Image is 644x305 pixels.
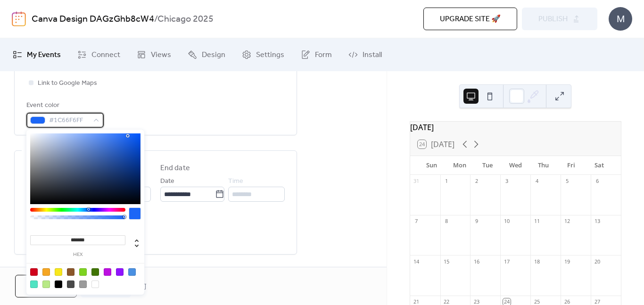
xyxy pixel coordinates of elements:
[67,280,74,288] div: #4A4A4A
[6,42,68,67] a: My Events
[12,11,26,26] img: logo
[42,268,50,276] div: #F5A623
[30,268,38,276] div: #D0021B
[154,10,157,28] b: /
[55,268,62,276] div: #F8E71C
[91,280,99,288] div: #FFFFFF
[294,42,339,67] a: Form
[157,10,214,28] b: Chicago 2025
[363,49,382,61] span: Install
[32,10,154,28] a: Canva Design DAGzGhb8cW4
[160,176,174,187] span: Date
[594,218,601,225] div: 13
[116,268,124,276] div: #9013FE
[228,176,243,187] span: Time
[91,268,99,276] div: #417505
[160,163,190,174] div: End date
[67,268,74,276] div: #8B572A
[30,252,125,257] label: hex
[423,8,517,30] button: Upgrade site 🚀
[473,218,480,225] div: 9
[181,42,232,67] a: Design
[413,218,420,225] div: 7
[15,275,77,297] button: Cancel
[594,258,601,265] div: 20
[529,156,557,175] div: Thu
[586,156,613,175] div: Sat
[130,42,178,67] a: Views
[256,49,284,61] span: Settings
[315,49,332,61] span: Form
[55,280,62,288] div: #000000
[503,178,510,185] div: 3
[563,258,570,265] div: 19
[473,156,501,175] div: Tue
[446,156,473,175] div: Mon
[533,258,540,265] div: 18
[104,268,111,276] div: #BD10E0
[609,7,632,31] div: M
[443,218,450,225] div: 8
[503,218,510,225] div: 10
[502,156,529,175] div: Wed
[473,258,480,265] div: 16
[341,42,389,67] a: Install
[79,280,87,288] div: #9B9B9B
[27,49,61,61] span: My Events
[202,49,225,61] span: Design
[91,49,120,61] span: Connect
[235,42,291,67] a: Settings
[49,115,89,126] span: #1C66F6FF
[418,156,446,175] div: Sun
[413,178,420,185] div: 31
[503,258,510,265] div: 17
[557,156,585,175] div: Fri
[533,218,540,225] div: 11
[533,178,540,185] div: 4
[563,218,570,225] div: 12
[410,122,621,133] div: [DATE]
[128,268,136,276] div: #4A90E2
[473,178,480,185] div: 2
[413,258,420,265] div: 14
[563,178,570,185] div: 5
[151,49,171,61] span: Views
[443,258,450,265] div: 15
[26,100,102,111] div: Event color
[30,280,38,288] div: #50E3C2
[443,178,450,185] div: 1
[38,78,97,89] span: Link to Google Maps
[440,14,501,25] span: Upgrade site 🚀
[70,42,127,67] a: Connect
[79,268,87,276] div: #7ED321
[42,280,50,288] div: #B8E986
[594,178,601,185] div: 6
